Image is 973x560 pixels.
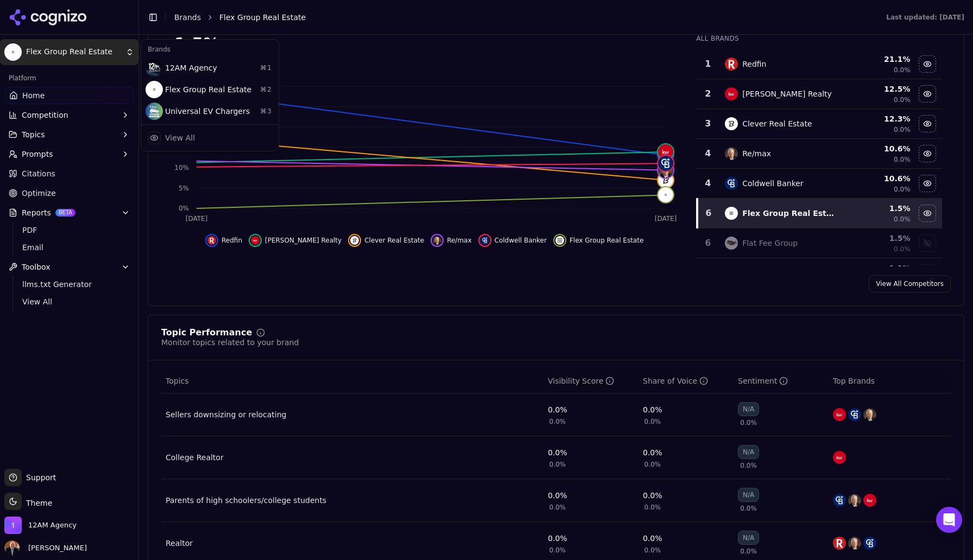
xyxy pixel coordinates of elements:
div: Universal EV Chargers [143,100,276,122]
img: Flex Group Real Estate [146,81,163,98]
div: Brands [143,42,276,57]
img: Universal EV Chargers [146,103,163,120]
img: 12AM Agency [146,59,163,77]
span: ⌘ 3 [260,107,272,116]
span: ⌘ 2 [260,85,272,94]
div: Flex Group Real Estate [143,79,276,100]
div: 12AM Agency [143,57,276,79]
div: Current brand: Flex Group Real Estate [141,39,279,151]
div: View All [165,132,195,143]
span: ⌘ 1 [260,63,272,72]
